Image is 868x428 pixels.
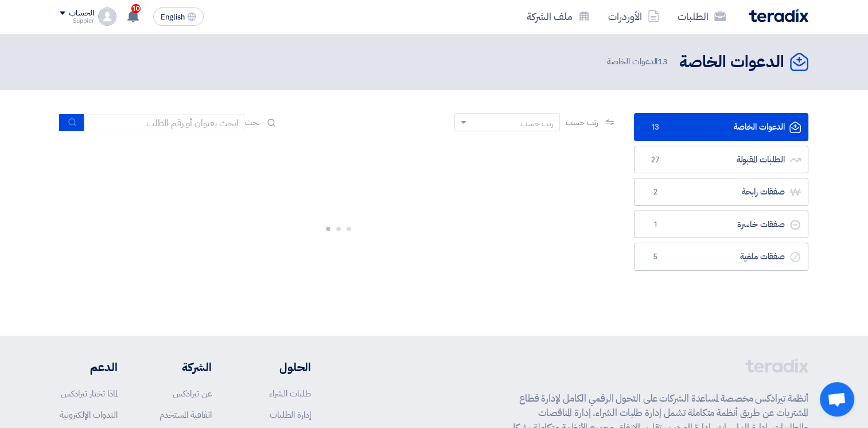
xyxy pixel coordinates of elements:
li: الحلول [246,359,311,376]
a: صفقات خاسرة1 [634,211,808,239]
span: الدعوات الخاصة [607,55,670,68]
li: الشركة [152,359,212,376]
a: اتفاقية المستخدم [159,408,212,421]
h2: الدعوات الخاصة [679,51,784,73]
a: طلبات الشراء [269,387,311,400]
div: Open chat [820,382,854,417]
span: 10 [131,4,141,13]
span: رتب حسب [566,116,598,129]
a: الندوات الإلكترونية [60,408,118,421]
span: 13 [648,122,662,133]
span: 27 [648,154,662,166]
div: Suppier [60,18,94,24]
img: profile_test.png [98,7,116,26]
a: صفقات رابحة2 [634,178,808,206]
a: الطلبات المقبولة27 [634,146,808,174]
img: Teradix logo [749,9,808,22]
a: عن تيرادكس [173,387,212,400]
a: الأوردرات [599,3,668,30]
button: English [153,7,204,26]
a: الطلبات [668,3,735,30]
span: 5 [648,251,662,263]
a: لماذا تختار تيرادكس [61,387,118,400]
span: 1 [648,219,662,231]
div: رتب حسب [520,118,554,130]
a: الدعوات الخاصة13 [634,113,808,141]
span: بحث [245,116,260,129]
a: إدارة الطلبات [270,408,311,421]
span: 13 [657,55,668,68]
li: الدعم [60,359,118,376]
span: 2 [648,186,662,198]
div: الحساب [69,9,94,18]
a: صفقات ملغية5 [634,243,808,271]
a: ملف الشركة [517,3,599,30]
input: ابحث بعنوان أو رقم الطلب [84,114,245,131]
span: English [161,13,185,21]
